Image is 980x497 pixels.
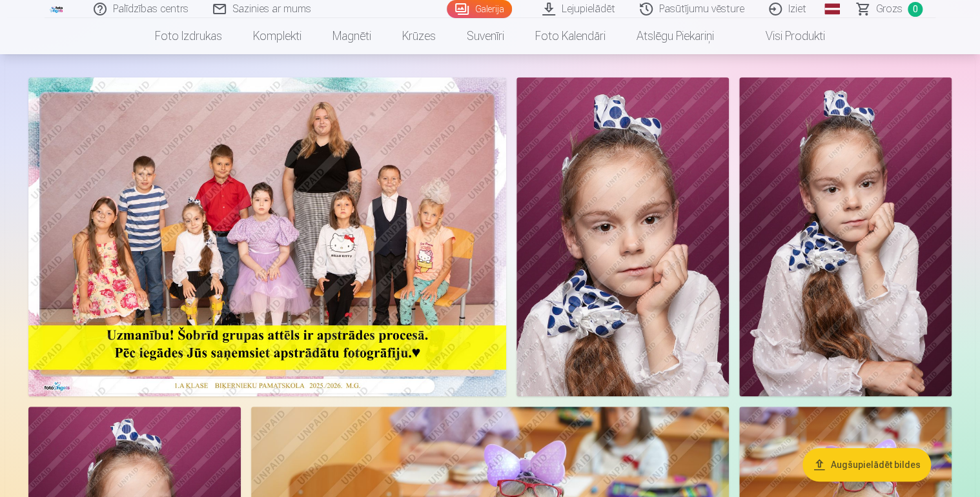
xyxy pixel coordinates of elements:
[139,18,238,54] a: Foto izdrukas
[621,18,730,54] a: Atslēgu piekariņi
[802,448,931,482] button: Augšupielādēt bildes
[908,2,923,17] span: 0
[50,5,64,13] img: /fa1
[730,18,841,54] a: Visi produkti
[317,18,387,54] a: Magnēti
[520,18,621,54] a: Foto kalendāri
[451,18,520,54] a: Suvenīri
[238,18,317,54] a: Komplekti
[876,1,903,17] span: Grozs
[387,18,451,54] a: Krūzes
